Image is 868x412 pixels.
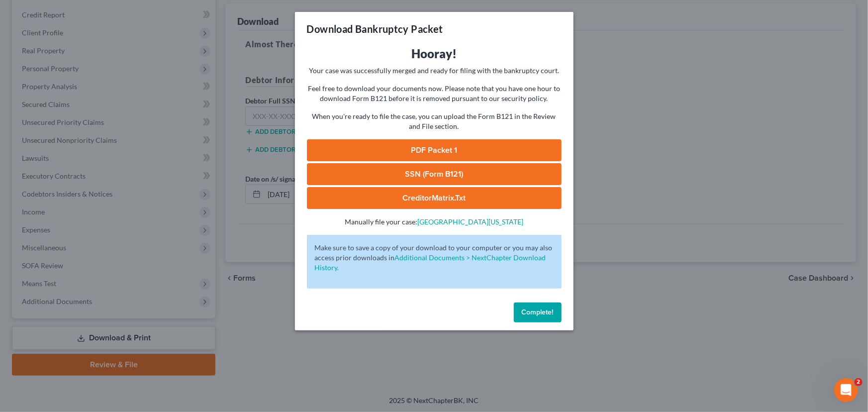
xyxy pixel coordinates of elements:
p: Manually file your case: [307,217,562,227]
iframe: Intercom live chat [834,378,858,402]
a: Additional Documents > NextChapter Download History. [315,253,546,272]
a: PDF Packet 1 [307,139,562,161]
p: When you're ready to file the case, you can upload the Form B121 in the Review and File section. [307,111,562,131]
h3: Hooray! [307,46,562,62]
h3: Download Bankruptcy Packet [307,22,443,36]
a: [GEOGRAPHIC_DATA][US_STATE] [417,217,523,226]
a: SSN (Form B121) [307,163,562,185]
span: Complete! [522,308,554,316]
span: 2 [855,378,863,386]
p: Your case was successfully merged and ready for filing with the bankruptcy court. [307,66,562,76]
p: Feel free to download your documents now. Please note that you have one hour to download Form B12... [307,84,562,103]
p: Make sure to save a copy of your download to your computer or you may also access prior downloads in [315,243,554,273]
button: Complete! [514,303,562,322]
a: CreditorMatrix.txt [307,187,562,209]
